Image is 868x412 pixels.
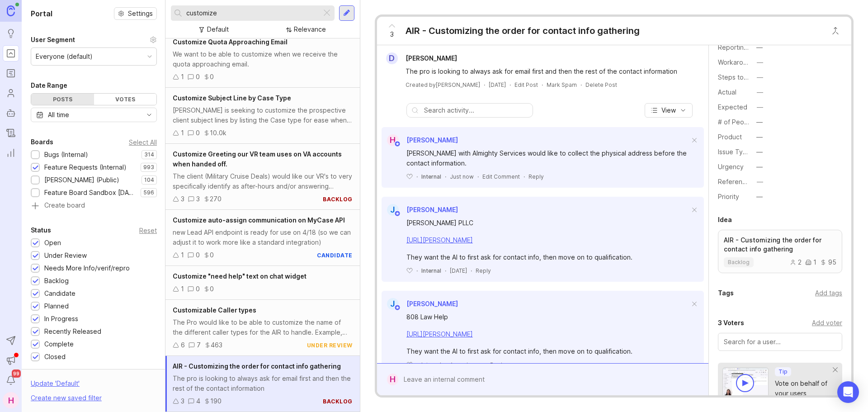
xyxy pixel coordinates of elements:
a: Customize Quota Approaching EmailWe want to be able to customize when we receive the quota approa... [165,32,360,88]
div: [PERSON_NAME] PLLC [406,218,689,228]
img: member badge [394,304,401,311]
div: · [445,361,446,369]
div: In Progress [44,314,78,324]
a: D[PERSON_NAME] [381,52,464,64]
div: 0 [210,284,214,294]
p: AIR - Customizing the order for contact info gathering [724,236,836,254]
p: 104 [144,176,154,184]
div: Backlog [44,276,69,286]
div: 0 [196,72,200,82]
span: A week ago [450,361,481,369]
a: Customize Greeting our VR team uses on VA accounts when handed off.The client (Military Cruise De... [165,144,360,210]
div: They want the AI to first ask for contact info, then move on to qualification. [406,252,689,262]
div: 10.0k [210,128,226,138]
div: — [757,57,763,67]
div: — [757,87,763,97]
div: Idea [718,214,732,225]
span: [PERSON_NAME] [406,54,457,62]
div: Reply [528,173,544,180]
img: member badge [394,141,401,147]
input: Search activity... [424,105,528,115]
div: Select All [129,140,157,145]
div: 1 [181,284,184,294]
a: AIR - Customizing the order for contact info gatheringbacklog2195 [718,230,842,273]
div: 808 Law Help [406,312,689,322]
span: AIR - Customizing the order for contact info gathering [173,362,341,370]
span: Just now [450,173,474,180]
a: Reporting [3,145,19,161]
img: Canny Home [7,5,15,16]
div: Update ' Default ' [31,379,80,393]
div: Bugs (Internal) [44,150,88,160]
div: Edit Post [514,81,538,89]
div: Recently Released [44,327,101,336]
div: Created by [PERSON_NAME] [406,81,480,89]
div: D [386,52,398,64]
div: Relevance [294,24,326,34]
label: Issue Type [718,148,751,156]
div: They want the AI to first ask for contact info, then move on to qualification. [406,346,689,356]
div: 0 [210,72,214,82]
div: — [756,147,763,157]
label: # of People Affected [718,118,782,126]
div: H [3,392,19,408]
div: — [756,132,763,142]
p: 596 [143,189,154,196]
label: Actual [718,88,736,96]
div: Complete [44,339,74,349]
div: Reply [490,361,505,369]
p: 314 [144,151,154,158]
label: Workaround [718,58,755,66]
div: Internal [421,173,441,180]
a: [URL][PERSON_NAME] [406,236,473,244]
div: 3 Voters [718,317,744,328]
span: backlog [728,259,750,266]
span: [DATE] [450,267,467,275]
svg: toggle icon [142,111,156,118]
a: Portal [3,45,19,62]
label: Product [718,133,742,141]
a: Customizable Caller typesThe Pro would like to be able to customize the name of the different cal... [165,300,360,356]
div: — [756,192,763,202]
div: 7 [197,340,201,350]
div: candidate [317,251,353,259]
div: backlog [323,195,353,203]
div: 1 [805,259,816,265]
div: 270 [210,194,222,204]
div: · [580,81,582,89]
div: 190 [210,396,222,406]
div: 463 [211,340,222,350]
div: [PERSON_NAME] is seeking to customize the prospective client subject lines by listing the Case ty... [173,105,353,125]
div: Posts [31,94,94,105]
div: · [445,267,446,275]
div: We want to be able to customize when we receive the quota approaching email. [173,49,353,69]
div: Under Review [44,251,87,260]
div: The client (Military Cruise Deals) would like our VR's to very specifically identify as after-hou... [173,171,353,191]
h1: Portal [31,8,52,19]
div: new Lead API endpoint is ready for use on 4/18 (so we can adjust it to work more like a standard ... [173,227,353,247]
div: · [416,361,418,369]
label: Reference(s) [718,178,758,185]
span: 3 [390,29,394,39]
a: Changelog [3,125,19,141]
div: — [756,162,763,172]
div: — [757,102,763,112]
div: Edit Comment [482,173,520,180]
button: View [645,103,693,118]
button: Expected [754,101,766,113]
div: Add tags [815,288,842,298]
span: Customizable Caller types [173,306,256,314]
div: The pro is looking to always ask for email first and then the rest of the contact information [406,66,690,76]
div: 1 [181,250,184,260]
input: Search for a user... [724,337,836,347]
button: Announcements [3,352,19,369]
span: Customize "need help" text on chat widget [173,272,307,280]
img: video-thumbnail-vote-d41b83416815613422e2ca741bf692cc.jpg [722,367,769,398]
div: 0 [196,284,200,294]
label: Steps to Reproduce [718,73,779,81]
div: · [477,173,479,180]
a: AIR - Customizing the order for contact info gatheringThe pro is looking to always ask for email ... [165,356,360,412]
div: Tags [718,288,734,298]
p: Tip [778,368,788,375]
span: [PERSON_NAME] [406,300,458,308]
